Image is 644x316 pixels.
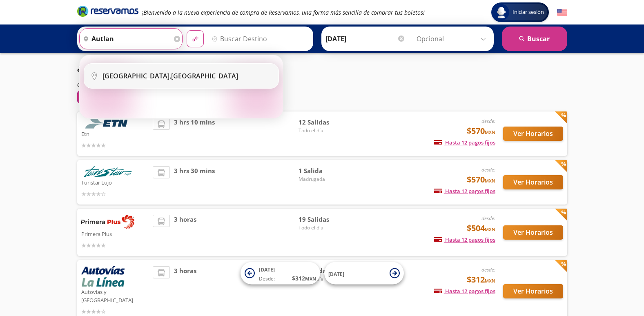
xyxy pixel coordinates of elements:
[77,82,106,89] p: Ordenar por
[299,224,356,231] span: Todo el día
[557,7,567,18] button: English
[324,262,404,285] button: [DATE]
[174,215,196,250] span: 3 horas
[305,276,316,282] small: MXN
[509,8,547,16] span: Iniciar sesión
[103,71,238,80] div: [GEOGRAPHIC_DATA]
[481,118,495,125] em: desde:
[299,166,356,176] span: 1 Salida
[241,262,320,285] button: [DATE]Desde:$312MXN
[299,215,356,224] span: 19 Salidas
[503,284,563,298] button: Ver Horarios
[481,166,495,173] em: desde:
[299,176,356,183] span: Madrugada
[81,287,149,304] p: Autovías y [GEOGRAPHIC_DATA]
[434,139,495,146] span: Hasta 12 pagos fijos
[299,118,356,127] span: 12 Salidas
[259,275,275,283] span: Desde:
[77,5,138,17] i: Brand Logo
[467,222,495,234] span: $504
[467,274,495,286] span: $312
[174,118,215,150] span: 3 hrs 10 mins
[81,229,149,238] p: Primera Plus
[503,175,563,189] button: Ver Horarios
[485,178,495,184] small: MXN
[174,166,215,198] span: 3 hrs 30 mins
[328,270,344,277] span: [DATE]
[481,215,495,222] em: desde:
[208,29,309,49] input: Buscar Destino
[503,127,563,141] button: Ver Horarios
[467,125,495,137] span: $570
[81,215,134,229] img: Primera Plus
[325,29,406,49] input: Elegir Fecha
[81,118,134,129] img: Etn
[77,5,138,20] a: Brand Logo
[81,129,149,138] p: Etn
[502,27,567,51] button: Buscar
[434,287,495,295] span: Hasta 12 pagos fijos
[485,226,495,232] small: MXN
[259,266,275,273] span: [DATE]
[81,266,125,287] img: Autovías y La Línea
[434,187,495,195] span: Hasta 12 pagos fijos
[77,90,115,104] button: 0Filtros
[81,166,134,177] img: Turistar Lujo
[481,266,495,273] em: desde:
[81,177,149,187] p: Turistar Lujo
[80,29,172,49] input: Buscar Origen
[485,129,495,135] small: MXN
[299,127,356,134] span: Todo el día
[467,174,495,186] span: $570
[292,274,316,283] span: $ 312
[174,266,196,316] span: 3 horas
[77,61,193,73] p: ¿Con qué línea quieres salir?
[417,29,490,49] input: Opcional
[142,9,425,16] em: ¡Bienvenido a la nueva experiencia de compra de Reservamos, una forma más sencilla de comprar tus...
[503,225,563,240] button: Ver Horarios
[485,278,495,284] small: MXN
[434,236,495,243] span: Hasta 12 pagos fijos
[103,71,171,80] b: [GEOGRAPHIC_DATA],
